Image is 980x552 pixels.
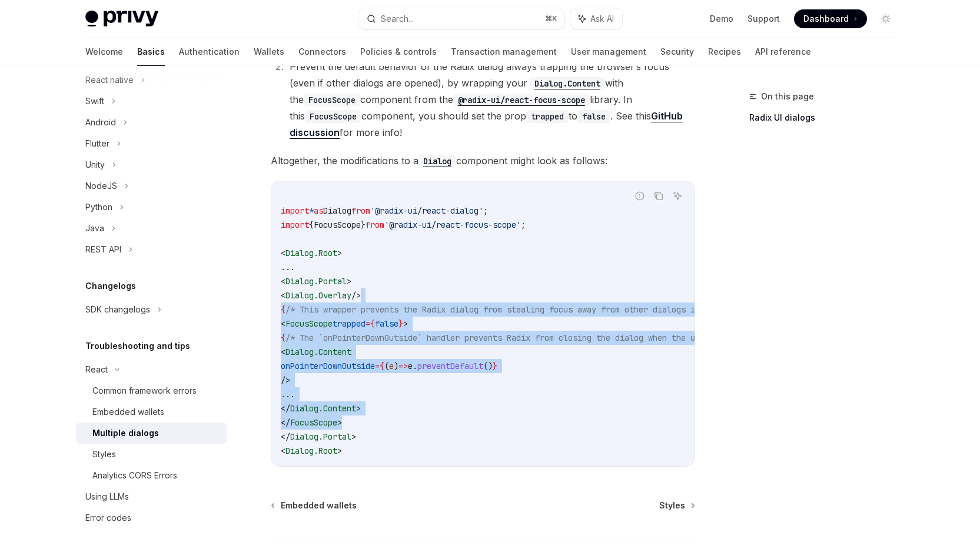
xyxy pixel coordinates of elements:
h5: Troubleshooting and tips [85,339,190,353]
a: Basics [137,38,165,66]
div: Embedded wallets [92,405,164,419]
a: Common framework errors [76,380,227,401]
span: as [314,205,323,216]
span: Dialog.Content [285,347,351,357]
div: Flutter [85,137,109,151]
button: Report incorrect code [632,188,647,204]
code: false [577,110,610,123]
span: FocusScope [314,220,361,230]
span: '@radix-ui/react-dialog' [370,205,483,216]
button: Search...⌘K [358,8,564,29]
a: User management [571,38,646,66]
a: Support [748,13,780,25]
div: Analytics CORS Errors [92,468,177,483]
span: ... [281,389,295,400]
a: @radix-ui/react-focus-scope [453,94,590,105]
span: ⌘ K [545,14,557,24]
button: Copy the contents from the code block [651,188,666,204]
span: < [281,347,285,357]
span: < [281,248,285,258]
span: Ask AI [590,13,614,25]
a: Dashboard [794,9,867,28]
code: trapped [526,110,569,123]
span: { [370,318,375,329]
span: Altogether, the modifications to a component might look as follows: [271,152,695,169]
div: Unity [85,158,105,172]
span: { [380,361,384,371]
span: => [398,361,408,371]
span: Dialog.Root [285,445,337,456]
a: Dialog [418,155,456,167]
span: ; [521,220,526,230]
a: Multiple dialogs [76,423,227,444]
span: /> [351,290,361,301]
span: preventDefault [417,361,483,371]
span: > [356,403,361,414]
span: Dialog.Overlay [285,290,351,301]
a: Transaction management [451,38,557,66]
span: { [281,332,285,343]
div: Styles [92,447,116,461]
span: Dashboard [803,13,849,25]
a: Analytics CORS Errors [76,465,227,486]
span: < [281,445,285,456]
span: /* This wrapper prevents the Radix dialog from stealing focus away from other dialogs in the page... [285,304,761,315]
a: Styles [659,500,694,511]
a: Dialog.Content [527,77,605,89]
div: NodeJS [85,179,117,193]
div: Multiple dialogs [92,426,159,440]
a: Welcome [85,38,123,66]
span: } [493,361,497,371]
span: Dialog.Content [290,403,356,414]
div: SDK changelogs [85,302,150,317]
a: Wallets [254,38,284,66]
a: Security [660,38,694,66]
span: /> [281,375,290,385]
span: </ [281,403,290,414]
span: > [337,417,342,428]
span: Styles [659,500,685,511]
span: < [281,290,285,301]
a: Authentication [179,38,240,66]
span: > [347,276,351,287]
span: . [413,361,417,371]
span: Dialog.Portal [290,431,351,442]
span: </ [281,417,290,428]
span: = [375,361,380,371]
span: from [351,205,370,216]
span: () [483,361,493,371]
span: > [351,431,356,442]
span: On this page [761,89,814,104]
div: Using LLMs [85,490,129,504]
span: { [309,220,314,230]
div: Python [85,200,112,214]
a: Recipes [708,38,741,66]
span: false [375,318,398,329]
span: > [403,318,408,329]
a: Embedded wallets [76,401,227,423]
span: > [337,445,342,456]
div: REST API [85,242,121,257]
span: import [281,205,309,216]
div: Android [85,115,116,129]
a: Embedded wallets [272,500,357,511]
div: Error codes [85,511,131,525]
img: light logo [85,11,158,27]
a: Styles [76,444,227,465]
div: Search... [381,12,414,26]
span: ... [281,262,295,272]
span: { [281,304,285,315]
span: from [366,220,384,230]
div: React [85,363,108,377]
button: Toggle dark mode [876,9,895,28]
li: Prevent the default behavior of the Radix dialog always trapping the browser’s focus (even if oth... [286,58,695,141]
span: = [366,318,370,329]
code: FocusScope [304,94,360,107]
div: Swift [85,94,104,108]
span: ( [384,361,389,371]
div: Java [85,221,104,235]
span: ; [483,205,488,216]
span: '@radix-ui/react-focus-scope' [384,220,521,230]
a: Connectors [298,38,346,66]
span: ) [394,361,398,371]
